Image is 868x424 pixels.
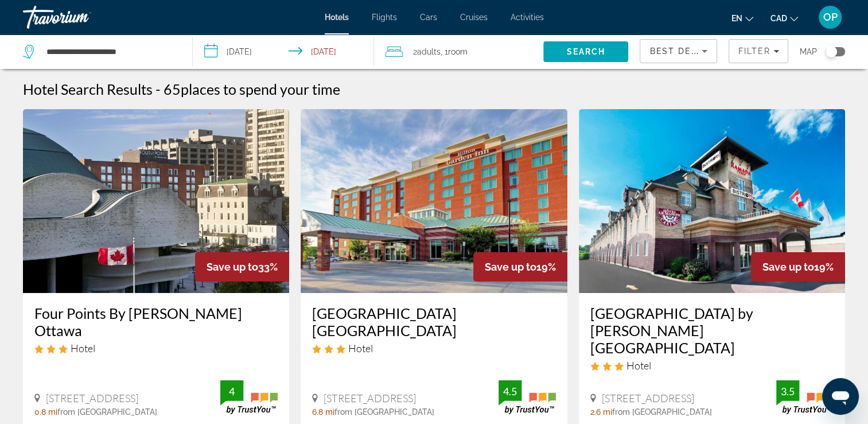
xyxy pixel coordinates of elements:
[590,304,834,356] a: [GEOGRAPHIC_DATA] by [PERSON_NAME] [GEOGRAPHIC_DATA]
[312,342,555,354] div: 3 star Hotel
[511,13,544,22] a: Activities
[195,252,289,282] div: 33%
[499,380,556,414] img: TrustYou guest rating badge
[499,384,521,398] div: 4.5
[800,44,817,60] span: Map
[649,47,709,56] span: Best Deals
[602,392,694,404] span: [STREET_ADDRESS]
[731,10,753,26] button: Change language
[193,34,374,69] button: Select check in and out date
[567,47,606,56] span: Search
[34,407,57,417] span: 0.8 mi
[441,44,468,60] span: , 1
[649,44,707,58] mat-select: Sort by
[413,44,441,60] span: 2
[57,407,157,417] span: from [GEOGRAPHIC_DATA]
[207,261,258,273] span: Save up to
[23,109,289,293] img: Four Points By Sheraton Gatineau Ottawa
[815,5,845,29] button: User Menu
[770,14,787,23] span: CAD
[301,109,567,293] img: Hilton Garden Inn Ottawa Airport
[770,10,798,26] button: Change currency
[324,392,416,404] span: [STREET_ADDRESS]
[448,47,468,56] span: Room
[348,342,373,354] span: Hotel
[817,47,845,57] button: Toggle map
[762,261,814,273] span: Save up to
[71,342,95,354] span: Hotel
[729,39,788,63] button: Filters
[181,80,340,98] span: places to spend your time
[823,11,838,23] span: OP
[46,392,138,404] span: [STREET_ADDRESS]
[164,80,340,98] h2: 65
[822,378,859,415] iframe: Button to launch messaging window
[776,380,834,414] img: TrustYou guest rating badge
[731,14,742,23] span: en
[751,252,845,282] div: 19%
[590,407,612,417] span: 2.6 mi
[312,407,334,417] span: 6.8 mi
[485,261,536,273] span: Save up to
[155,80,161,98] span: -
[417,47,441,56] span: Adults
[372,13,397,22] a: Flights
[612,407,712,417] span: from [GEOGRAPHIC_DATA]
[325,13,349,22] a: Hotels
[420,13,437,22] a: Cars
[34,342,278,354] div: 3 star Hotel
[776,384,799,398] div: 3.5
[626,359,651,372] span: Hotel
[374,34,544,69] button: Travelers: 2 adults, 0 children
[579,109,845,293] img: Ramada Plaza by Wyndham Gatineau Manoir du Casino
[738,47,770,56] span: Filter
[590,359,834,372] div: 3 star Hotel
[34,304,278,339] a: Four Points By [PERSON_NAME] Ottawa
[473,252,567,282] div: 19%
[23,80,153,98] h1: Hotel Search Results
[334,407,434,417] span: from [GEOGRAPHIC_DATA]
[220,384,243,398] div: 4
[312,304,555,339] a: [GEOGRAPHIC_DATA] [GEOGRAPHIC_DATA]
[45,43,175,60] input: Search hotel destination
[23,2,138,32] a: Travorium
[220,380,278,414] img: TrustYou guest rating badge
[460,13,488,22] a: Cruises
[543,41,628,62] button: Search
